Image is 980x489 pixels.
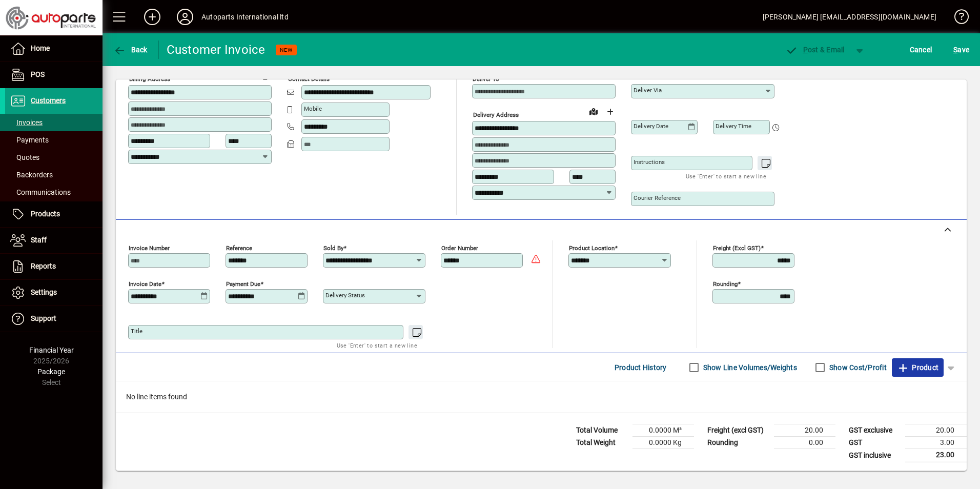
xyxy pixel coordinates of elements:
div: Customer Invoice [167,42,266,58]
span: POS [31,70,45,78]
span: Home [31,44,50,52]
mat-hint: Use 'Enter' to start a new line [337,339,417,351]
mat-label: Delivery date [634,123,668,130]
button: Profile [169,8,201,26]
button: Add [136,8,169,26]
a: Payments [5,131,103,149]
mat-label: Courier Reference [634,194,681,201]
a: Reports [5,254,103,279]
span: Backorders [10,171,53,179]
span: Invoices [10,118,43,127]
span: ost & Email [785,46,845,54]
span: Settings [31,288,57,296]
a: Products [5,201,103,227]
a: View on map [241,67,258,84]
span: ave [953,42,969,58]
a: Staff [5,228,103,253]
mat-label: Product location [569,244,615,252]
td: Rounding [702,437,774,449]
span: Package [37,368,65,376]
mat-label: Mobile [304,105,322,112]
td: 0.00 [774,437,835,449]
div: [PERSON_NAME] [EMAIL_ADDRESS][DOMAIN_NAME] [763,9,936,25]
span: Cancel [910,42,932,58]
a: Communications [5,184,103,201]
span: Support [31,314,56,322]
span: Products [31,210,60,218]
span: Financial Year [29,346,74,354]
mat-label: Delivery time [716,123,751,130]
mat-label: Rounding [713,280,738,288]
span: Payments [10,136,49,144]
td: GST [844,437,905,449]
button: Copy to Delivery address [258,68,274,84]
td: 20.00 [774,424,835,437]
mat-label: Delivery status [325,292,365,299]
td: GST inclusive [844,449,905,462]
mat-label: Reference [226,244,252,252]
td: 20.00 [905,424,967,437]
span: Staff [31,236,47,244]
mat-label: Order number [441,244,478,252]
td: Total Weight [571,437,632,449]
span: S [953,46,957,54]
button: Save [951,40,972,59]
span: NEW [280,47,293,53]
button: Choose address [602,104,618,120]
a: Backorders [5,166,103,184]
label: Show Line Volumes/Weights [701,362,797,373]
td: Total Volume [571,424,632,437]
mat-label: Sold by [323,244,343,252]
span: Back [113,46,148,54]
span: P [803,46,808,54]
span: Customers [31,96,66,105]
a: Home [5,36,103,62]
div: No line items found [116,381,967,413]
a: Support [5,306,103,332]
mat-hint: Use 'Enter' to start a new line [686,170,766,182]
mat-label: Instructions [634,158,665,166]
button: Product History [610,358,671,377]
button: Back [111,40,150,59]
mat-label: Freight (excl GST) [713,244,761,252]
button: Post & Email [780,40,850,59]
span: Reports [31,262,56,270]
span: Product [897,359,938,376]
button: Product [892,358,944,377]
mat-label: Invoice date [129,280,161,288]
mat-label: Deliver via [634,87,662,94]
mat-label: Title [131,328,142,335]
td: 0.0000 Kg [632,437,694,449]
a: Knowledge Base [947,2,967,35]
span: Product History [615,359,667,376]
span: Quotes [10,153,39,161]
a: Quotes [5,149,103,166]
mat-label: Payment due [226,280,260,288]
a: Invoices [5,114,103,131]
td: 3.00 [905,437,967,449]
a: View on map [585,103,602,119]
a: POS [5,62,103,88]
span: Communications [10,188,71,196]
button: Cancel [907,40,935,59]
app-page-header-button: Back [103,40,159,59]
div: Autoparts International ltd [201,9,289,25]
mat-label: Invoice number [129,244,170,252]
td: 0.0000 M³ [632,424,694,437]
a: Settings [5,280,103,305]
td: GST exclusive [844,424,905,437]
label: Show Cost/Profit [827,362,887,373]
td: 23.00 [905,449,967,462]
td: Freight (excl GST) [702,424,774,437]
